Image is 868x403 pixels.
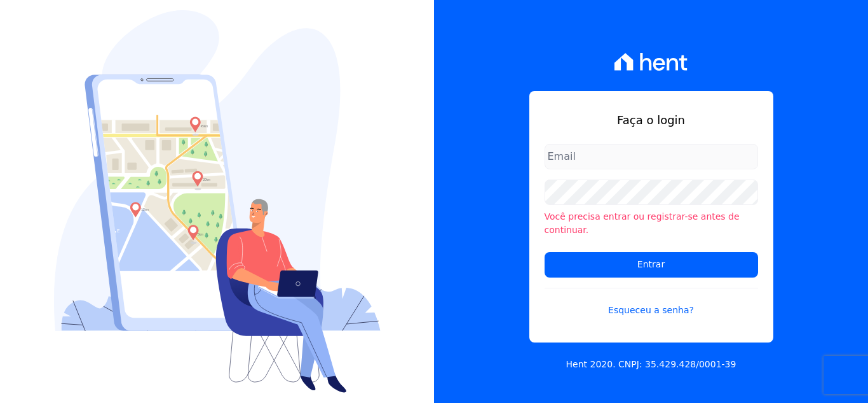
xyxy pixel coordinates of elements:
[566,358,736,371] p: Hent 2020. CNPJ: 35.429.428/0001-39
[545,252,758,278] input: Entrar
[545,210,758,237] li: Você precisa entrar ou registrar-se antes de continuar.
[545,288,758,317] a: Esqueceu a senha?
[545,144,758,169] input: Email
[54,10,381,393] img: Login
[545,111,758,129] h1: Faça o login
